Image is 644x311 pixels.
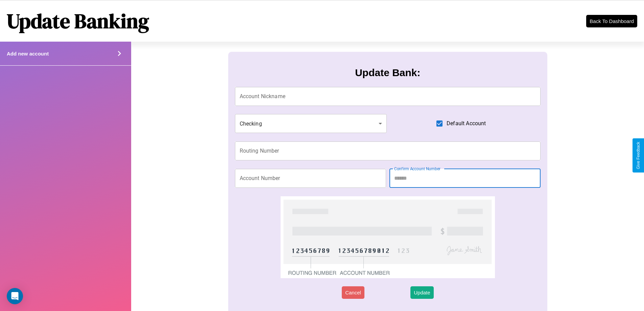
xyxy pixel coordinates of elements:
[410,286,433,299] button: Update
[342,286,364,299] button: Cancel
[281,196,495,278] img: check
[355,67,420,79] h3: Update Bank:
[586,15,637,27] button: Back To Dashboard
[636,142,641,169] div: Give Feedback
[7,7,149,35] h1: Update Banking
[394,166,440,172] label: Confirm Account Number
[235,114,387,133] div: Checking
[7,51,49,57] h4: Add new account
[447,119,486,128] span: Default Account
[7,288,23,304] div: Open Intercom Messenger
